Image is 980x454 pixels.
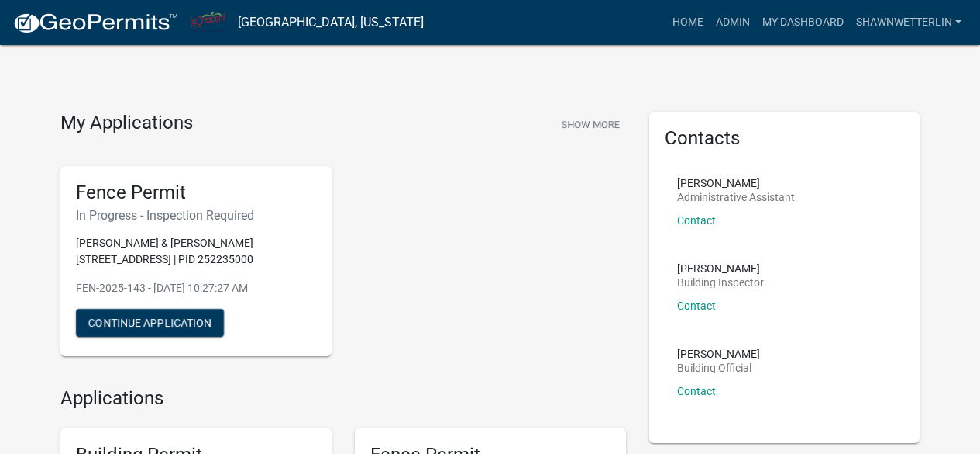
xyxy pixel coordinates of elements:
[677,385,716,397] a: Contact
[677,300,716,312] a: Contact
[60,387,626,410] h4: Applications
[238,9,424,36] a: [GEOGRAPHIC_DATA], [US_STATE]
[710,8,756,37] a: Admin
[76,182,316,204] h5: Fence Permit
[191,12,225,33] img: City of La Crescent, Minnesota
[677,277,764,288] p: Building Inspector
[677,192,795,203] p: Administrative Assistant
[665,127,905,150] h5: Contacts
[666,8,710,37] a: Home
[677,178,795,189] p: [PERSON_NAME]
[76,208,316,223] h6: In Progress - Inspection Required
[76,235,316,268] p: [PERSON_NAME] & [PERSON_NAME] [STREET_ADDRESS] | PID 252235000
[60,112,193,135] h4: My Applications
[850,8,968,37] a: ShawnWetterlin
[677,362,760,373] p: Building Official
[76,309,224,337] button: Continue Application
[76,280,316,296] p: FEN-2025-143 - [DATE] 10:27:27 AM
[756,8,850,37] a: My Dashboard
[677,263,764,274] p: [PERSON_NAME]
[555,112,626,137] button: Show More
[677,214,716,227] a: Contact
[677,348,760,359] p: [PERSON_NAME]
